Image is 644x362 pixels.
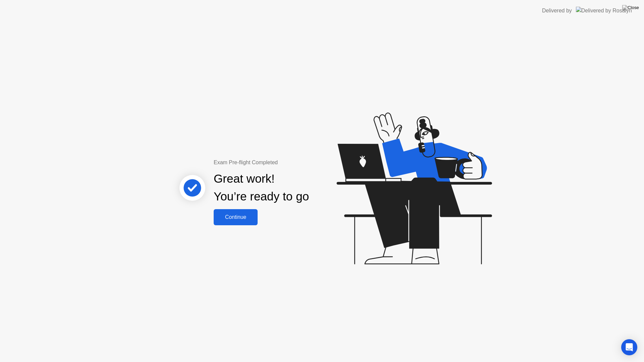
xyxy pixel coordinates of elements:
button: Continue [214,209,258,225]
div: Delivered by [542,7,572,15]
img: Close [622,5,639,10]
img: Delivered by Rosalyn [576,7,632,14]
div: Continue [216,214,256,220]
div: Great work! You’re ready to go [214,170,309,205]
div: Open Intercom Messenger [621,339,637,355]
div: Exam Pre-flight Completed [214,159,352,167]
